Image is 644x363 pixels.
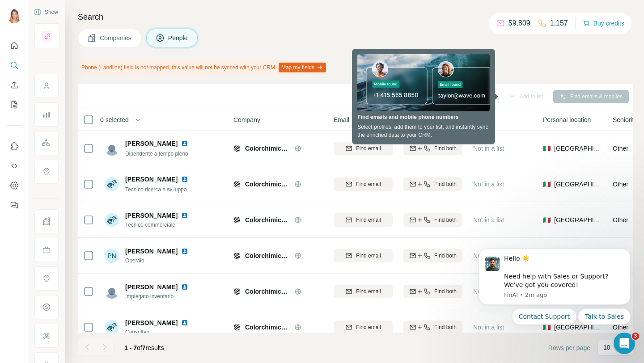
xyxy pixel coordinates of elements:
span: [PERSON_NAME] [125,247,178,256]
span: [PERSON_NAME] [125,283,178,291]
span: [PERSON_NAME] [125,318,178,327]
span: 🇮🇹 [543,215,551,224]
span: 🇮🇹 [543,180,551,189]
span: Not in a list [473,324,504,331]
span: 7 [142,344,146,351]
img: Logo of Colorchimica S.p.a. [233,216,241,224]
button: Find email [334,285,393,298]
span: Operaio [125,257,192,265]
button: Find both [403,285,462,298]
span: Other [613,324,628,331]
span: Find both [434,216,457,224]
span: People [168,34,189,42]
button: Find email [334,213,393,227]
button: Find email [334,321,393,334]
span: Find email [356,216,381,224]
span: [PERSON_NAME] [125,211,178,220]
span: Tecnico ricerca e sviluppo [125,186,186,193]
span: Other [613,181,628,188]
span: Find both [434,287,457,295]
div: PN [105,249,119,263]
span: Mobile [403,115,422,124]
button: Search [7,57,21,73]
img: LinkedIn logo [181,248,188,255]
button: Use Surfe on LinkedIn [7,138,21,154]
img: LinkedIn logo [181,319,188,326]
span: 🇮🇹 [543,144,551,153]
button: Find email [334,142,393,155]
iframe: Intercom live chat [614,333,635,354]
span: Not in a list [473,145,504,152]
button: Buy credits [583,17,624,30]
button: My lists [7,97,21,113]
span: Lists [473,115,486,124]
span: Colorchimica S.p.a. [245,180,290,189]
span: Tecnico commerciale [125,221,192,229]
img: LinkedIn logo [181,176,188,183]
button: Find email [334,249,393,262]
span: 0 selected [100,115,129,124]
span: Find both [434,252,457,260]
span: Colorchimica S.p.a. [245,251,290,260]
span: [GEOGRAPHIC_DATA] [554,144,602,153]
span: Impiegato inventario [125,292,192,300]
span: Other [613,216,628,224]
span: Find both [434,144,457,152]
span: Seniority [613,115,637,124]
img: Logo of Colorchimica S.p.a. [233,288,241,295]
p: 10 [603,343,610,352]
span: Colorchimica S.p.a. [245,215,290,224]
button: Show [28,5,64,19]
button: Find email [334,177,393,191]
h4: Search [78,11,633,23]
span: Colorchimica S.p.a. [245,287,290,296]
span: Colorchimica S.p.a. [245,323,290,332]
span: Find email [356,287,381,295]
button: Find both [403,177,462,191]
span: Other [613,145,628,152]
span: Email [334,115,349,124]
button: Map my fields [279,63,326,72]
button: Use Surfe API [7,158,21,174]
span: of [137,344,142,351]
span: Personal location [543,115,591,124]
button: Quick start [7,38,21,54]
img: Avatar [105,320,119,334]
span: Companies [100,34,132,42]
span: Not in a list [473,181,504,188]
button: Enrich CSV [7,77,21,93]
button: Find both [403,321,462,334]
img: LinkedIn logo [181,283,188,291]
img: Avatar [105,213,119,227]
button: Dashboard [7,177,21,194]
img: Avatar [105,177,119,191]
span: Colorchimica S.p.a. [245,144,290,153]
button: Find both [403,249,462,262]
span: Consultant [125,328,192,336]
img: Avatar [7,9,21,23]
span: Find email [356,180,381,188]
span: Find email [356,252,381,260]
img: Logo of Colorchimica S.p.a. [233,181,241,188]
img: LinkedIn logo [181,140,188,147]
iframe: Intercom notifications message [465,241,644,330]
span: Find email [356,323,381,331]
span: Find email [356,144,381,152]
img: LinkedIn logo [181,212,188,219]
span: Dipendente a tempo pieno [125,151,188,157]
img: Logo of Colorchimica S.p.a. [233,145,241,152]
span: Company [233,115,260,124]
span: results [124,344,164,351]
button: Find both [403,213,462,227]
span: 1 - 7 [124,344,137,351]
span: Find both [434,323,457,331]
img: Logo of Colorchimica S.p.a. [233,252,241,259]
span: [PERSON_NAME] [125,139,178,148]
